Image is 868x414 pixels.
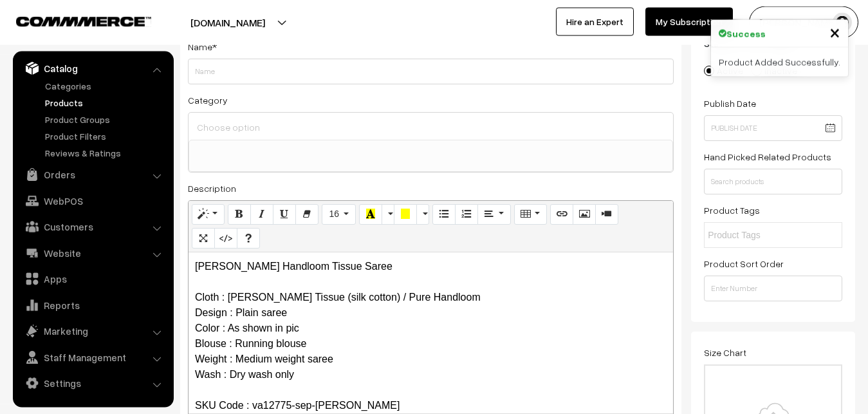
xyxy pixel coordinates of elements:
a: Products [42,96,169,109]
button: More Color [382,204,394,225]
button: Full Screen [192,228,215,249]
img: user [833,13,852,32]
a: Product Groups [42,113,169,126]
input: Search products [704,169,842,194]
span: 16 [329,209,339,219]
label: Size Chart [704,346,746,359]
button: Remove Font Style (CTRL+\) [295,204,319,225]
button: Unordered list (CTRL+SHIFT+NUM7) [432,204,456,225]
input: Choose option [194,118,668,136]
button: Background Color [394,204,417,225]
strong: Success [726,27,766,41]
input: Publish Date [704,115,842,141]
a: Apps [16,267,169,290]
a: Marketing [16,319,169,343]
a: Reports [16,294,169,317]
label: Active [704,64,743,77]
label: Product Tags [704,203,760,217]
button: Recent Color [359,204,382,225]
a: Customers [16,215,169,238]
button: Bold (CTRL+B) [228,204,251,225]
button: Picture [573,204,596,225]
button: Table [514,204,547,225]
span: × [829,20,840,44]
label: Category [188,93,228,107]
button: Video [595,204,618,225]
label: Hand Picked Related Products [704,150,831,164]
button: Style [192,204,225,225]
input: Enter Number [704,276,842,301]
button: Paragraph [477,204,510,225]
button: Underline (CTRL+U) [273,204,296,225]
a: Website [16,241,169,265]
img: COMMMERCE [16,17,151,26]
a: Product Filters [42,129,169,143]
button: [PERSON_NAME] [749,6,858,39]
a: WebPOS [16,189,169,212]
button: Italic (CTRL+I) [250,204,273,225]
button: Ordered list (CTRL+SHIFT+NUM8) [455,204,478,225]
input: Name [188,59,674,84]
a: COMMMERCE [16,13,129,28]
a: Reviews & Ratings [42,146,169,160]
label: Product Sort Order [704,257,784,270]
a: Catalog [16,57,169,80]
a: Categories [42,79,169,93]
button: Code View [214,228,237,249]
div: Product Added Successfully. [711,48,848,77]
input: Product Tags [708,229,820,242]
button: Close [829,23,840,42]
a: My Subscription [645,8,733,36]
label: Name [188,40,217,53]
button: Help [237,228,260,249]
button: Font Size [322,204,356,225]
a: Orders [16,163,169,186]
a: Staff Management [16,346,169,369]
a: Settings [16,372,169,395]
button: More Color [416,204,429,225]
button: [DOMAIN_NAME] [145,6,310,39]
button: Link (CTRL+K) [550,204,573,225]
label: Description [188,182,236,195]
a: Hire an Expert [556,8,634,36]
label: Publish Date [704,97,756,110]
